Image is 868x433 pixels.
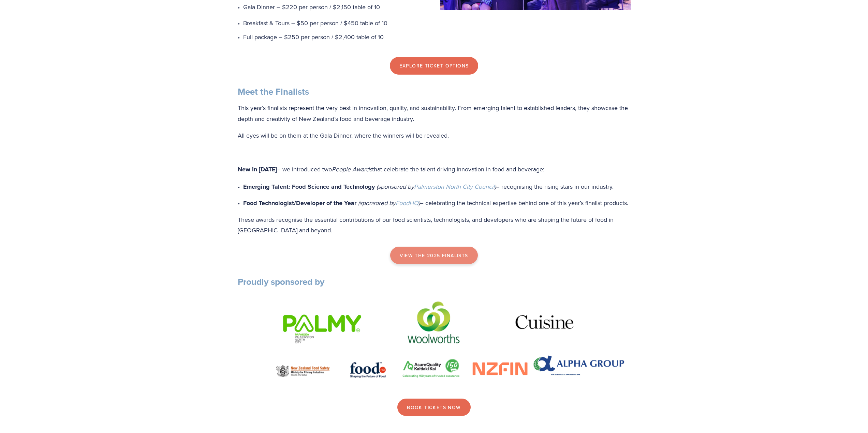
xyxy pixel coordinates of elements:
strong: Proudly sponsored by [238,275,324,288]
a: Book Tickets now [397,399,470,416]
strong: Food Technologist/Developer of the Year [243,199,356,207]
em: (sponsored by [377,182,414,191]
p: Full package – $250 per person / $2,400 table of 10 [243,32,631,43]
a: view the 2025 finalists [390,247,477,264]
p: – celebrating the technical expertise behind one of this year’s finalist products. [243,198,631,209]
a: Palmerston North City Council [414,182,495,191]
p: These awards recognise the essential contributions of our food scientists, technologists, and dev... [238,214,631,236]
em: ) [495,182,496,191]
em: ) [418,199,420,207]
a: Explore Ticket Options [390,57,479,75]
p: All eyes will be on them at the Gala Dinner, where the winners will be revealed. [238,130,631,141]
strong: Meet the Finalists [238,85,309,98]
em: People Awards [332,165,372,173]
strong: New in [DATE] [238,165,277,174]
a: FoodHQ [396,199,418,207]
p: Gala Dinner – $220 per person / $2,150 table of 10 [243,2,631,13]
em: (sponsored by [358,199,396,207]
strong: Emerging Talent: Food Science and Technology [243,182,375,191]
p: – we introduced two that celebrate the talent driving innovation in food and beverage: [238,164,631,175]
p: This year’s finalists represent the very best in innovation, quality, and sustainability. From em... [238,103,631,124]
p: Breakfast & Tours – $50 per person / $450 table of 10 [243,18,631,29]
p: – recognising the rising stars in our industry. [243,181,631,192]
